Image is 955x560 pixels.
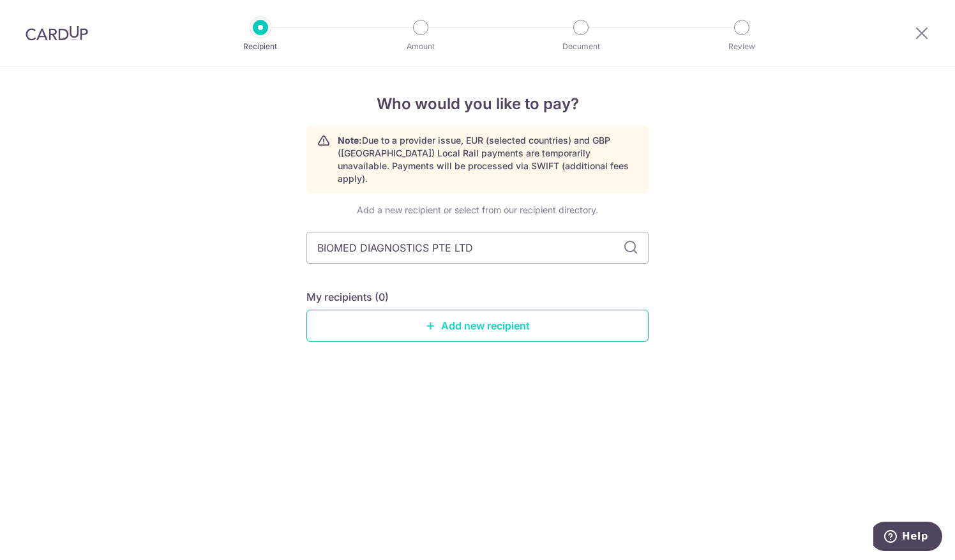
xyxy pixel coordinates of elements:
h5: My recipients (0) [306,289,389,305]
p: Review [695,40,789,53]
input: Search for any recipient here [306,232,649,264]
a: Add new recipient [306,310,649,342]
h4: Who would you like to pay? [306,93,649,116]
img: CardUp [26,26,88,41]
strong: Note: [338,135,362,146]
p: Due to a provider issue, EUR (selected countries) and GBP ([GEOGRAPHIC_DATA]) Local Rail payments... [338,134,638,185]
p: Recipient [213,40,308,53]
iframe: Opens a widget where you can find more information [873,522,942,554]
p: Amount [373,40,468,53]
p: Document [534,40,628,53]
div: Add a new recipient or select from our recipient directory. [306,204,649,216]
